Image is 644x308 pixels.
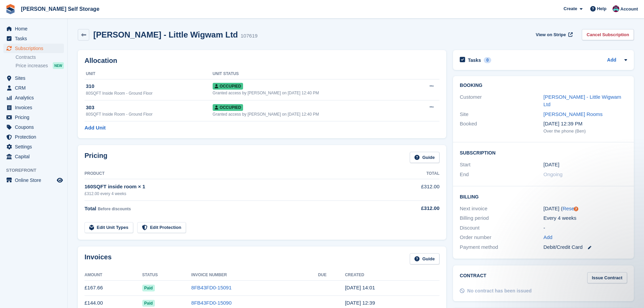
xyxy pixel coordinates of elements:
img: Ben [613,5,619,12]
h2: Booking [460,83,627,88]
a: Contracts [16,54,64,61]
div: £312.00 every 4 weeks [85,191,385,197]
div: Discount [460,224,543,232]
time: 2025-09-11 13:01:18 UTC [345,285,375,290]
a: menu [3,132,64,142]
h2: Contract [460,272,486,283]
div: Granted access by [PERSON_NAME] on [DATE] 12:40 PM [213,111,413,117]
a: menu [3,44,64,53]
a: Edit Protection [137,222,186,233]
div: 107619 [241,32,258,40]
span: Analytics [15,93,55,102]
span: View on Stripe [536,31,566,38]
a: [PERSON_NAME] Self Storage [18,3,102,15]
div: Over the phone (Ben) [544,128,627,135]
h2: Billing [460,193,627,200]
th: Unit [85,69,213,79]
a: Issue Contract [587,272,627,283]
th: Amount [85,270,142,281]
div: Debit/Credit Card [544,243,627,251]
div: No contract has been issued [467,287,532,294]
div: Booked [460,120,543,134]
div: Order number [460,234,543,241]
span: Capital [15,152,55,161]
a: menu [3,103,64,112]
th: Due [318,270,345,281]
a: menu [3,113,64,122]
h2: Allocation [85,57,439,65]
a: Add [544,234,553,241]
span: Tasks [15,34,55,43]
span: Paid [142,285,155,291]
span: Pricing [15,113,55,122]
img: stora-icon-8386f47178a22dfd0bd8f6a31ec36ba5ce8667c1dd55bd0f319d3a0aa187defe.svg [5,4,16,14]
span: Occupied [213,83,243,90]
div: £312.00 [385,205,439,212]
span: Help [597,5,606,12]
div: 80SQFT Inside Room - Ground Floor [86,90,213,96]
a: menu [3,73,64,83]
span: Total [85,206,96,211]
a: Edit Unit Types [85,222,133,233]
a: menu [3,122,64,132]
a: [PERSON_NAME] Rooms [544,111,603,117]
span: Paid [142,300,155,307]
span: Before discounts [98,207,131,211]
div: [DATE] 12:39 PM [544,120,627,128]
a: menu [3,34,64,43]
span: Ongoing [544,171,563,177]
div: Site [460,111,543,118]
span: Price increases [16,63,48,69]
div: Customer [460,93,543,109]
th: Invoice Number [191,270,318,281]
a: 8FB43FD0-15090 [191,300,232,306]
div: 0 [484,57,492,63]
a: [PERSON_NAME] - Little Wigwam Ltd [544,94,621,108]
a: Guide [410,253,439,264]
div: End [460,171,543,179]
span: Storefront [6,167,67,174]
span: Settings [15,142,55,151]
h2: Pricing [85,152,108,163]
div: 80SQFT Inside Room - Ground Floor [86,111,213,117]
span: Online Store [15,175,55,185]
div: 310 [86,82,213,90]
th: Created [345,270,439,281]
div: NEW [53,62,64,69]
a: menu [3,83,64,93]
span: Coupons [15,122,55,132]
div: Billing period [460,214,543,222]
a: menu [3,175,64,185]
span: Protection [15,132,55,142]
h2: Tasks [468,57,481,63]
th: Unit Status [213,69,413,79]
div: 303 [86,104,213,112]
div: Start [460,161,543,169]
time: 2025-09-11 00:00:00 UTC [544,161,559,169]
a: menu [3,152,64,161]
time: 2025-09-11 11:39:55 UTC [345,300,375,306]
h2: Subscription [460,149,627,156]
th: Total [385,168,439,179]
span: Invoices [15,103,55,112]
span: Home [15,24,55,33]
a: Price increases NEW [16,62,64,69]
a: Preview store [56,176,64,184]
div: Every 4 weeks [544,214,627,222]
a: Add [607,56,616,64]
span: Occupied [213,104,243,111]
div: Granted access by [PERSON_NAME] on [DATE] 12:40 PM [213,90,413,96]
a: Guide [410,152,439,163]
span: CRM [15,83,55,93]
a: Reset [563,206,576,211]
a: menu [3,24,64,33]
div: [DATE] ( ) [544,205,627,213]
div: Payment method [460,243,543,251]
span: Account [620,6,638,13]
span: Create [564,5,577,12]
div: - [544,224,627,232]
th: Product [85,168,385,179]
div: 160SQFT inside room × 1 [85,183,385,191]
h2: Invoices [85,253,112,264]
a: Cancel Subscription [582,29,634,40]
